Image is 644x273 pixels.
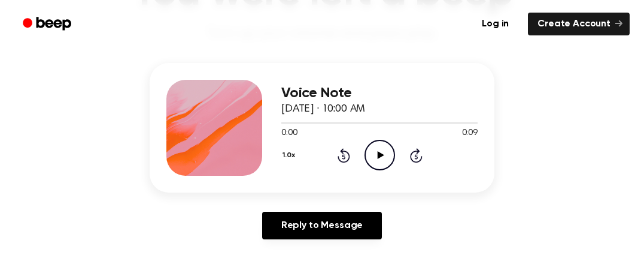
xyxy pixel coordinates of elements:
[528,13,630,35] a: Create Account
[281,85,478,101] h3: Voice Note
[281,104,365,115] span: [DATE] · 10:00 AM
[14,13,82,36] a: Beep
[262,212,382,239] a: Reply to Message
[470,10,521,38] a: Log in
[281,145,299,166] button: 1.0x
[462,127,478,140] span: 0:09
[281,127,297,140] span: 0:00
